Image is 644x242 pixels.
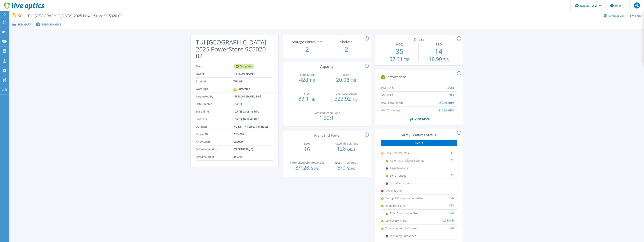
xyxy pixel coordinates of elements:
[196,108,234,115] span: Start Time
[290,40,324,44] p: Storage Controllers
[234,85,250,93] div: 0 detected
[196,146,234,153] span: Software Version
[351,78,356,83] span: TiB
[196,93,234,100] span: Requested By
[289,44,325,54] p: 2
[328,165,364,171] p: 8 / 0
[328,44,364,54] p: 2
[234,64,254,69] div: Complete
[423,217,454,221] div: 10,240 GiB
[309,112,344,114] p: Data Reduction Ratio
[423,149,454,153] div: 61
[311,166,319,171] span: Gb/s
[381,75,457,80] h2: Performance
[234,70,255,77] span: [PERSON_NAME]
[404,57,410,62] span: TiB
[234,130,244,138] span: 2764261
[381,99,420,103] span: Peak Throughput
[234,146,253,153] span: [TECHNICAL_ID]
[289,77,325,83] p: 428
[234,115,259,123] span: [DATE] 16:12:49 UTC
[447,92,454,95] span: 1,783
[18,23,31,26] span: Summary
[439,99,454,103] span: 652.09 MB/s
[42,23,61,26] span: Performance
[347,147,355,152] span: Gb/s
[390,164,428,172] span: Asynchronous
[443,57,449,62] span: TiB
[310,97,315,102] span: TiB
[408,115,430,123] span: View More
[390,232,428,240] span: Including unmapped volumes
[609,15,625,17] span: Download Excel
[385,149,423,157] span: Total Live Volumes
[352,97,358,102] span: TiB
[329,92,363,95] p: Over-Subscribed
[381,107,420,110] span: 95% Throughput
[329,74,363,76] p: Used
[234,138,243,145] span: SC5020
[234,93,261,100] span: [PERSON_NAME], Dell
[328,96,364,102] p: 323.92
[381,47,418,56] p: 35
[385,195,423,202] span: Dedup & Compression In-Use
[196,138,234,145] span: Array Model
[234,123,268,130] span: 7 days, 17 hours, 7 minutes
[196,153,234,160] span: Serial Number
[289,165,325,171] p: 8 / 128
[329,142,363,145] p: Rated Throughput
[309,78,315,83] span: TiB
[234,153,243,160] span: 356914
[420,47,457,56] p: 14
[420,56,457,62] p: 48.90
[25,14,123,18] span: TUI [GEOGRAPHIC_DATA] 2025 PowerStore SC5020-02
[390,179,428,187] span: Semi-Synchronous
[390,210,428,217] span: Total Snapshot In-Use
[289,146,325,152] p: 16
[290,161,324,164] p: Fibre Channel/Throughput
[381,84,420,88] span: Peak IOPS
[423,202,454,206] div: 252
[329,161,364,164] p: iSCSI/Throughput
[234,78,242,85] span: TUI AG
[635,4,639,7] span: ML
[635,15,642,17] span: Share
[234,108,259,115] span: [DATE] 23:05:16 UTC
[196,85,234,93] span: Warnings
[385,225,423,232] span: Total Number of Volumes
[196,78,234,85] span: Account
[329,40,364,44] p: Shelves
[423,225,454,228] div: 126
[347,166,355,171] span: Gb/s
[196,70,234,77] span: Owner
[196,39,273,60] h2: TUI [GEOGRAPHIC_DATA] 2025 PowerStore SC5020-02
[428,157,454,161] div: 61
[196,115,234,123] span: End Time
[385,217,423,224] span: Max Volume Size
[381,56,418,62] p: 57.31
[428,210,454,213] div: 126
[196,63,234,70] span: Status
[428,172,454,176] div: 61
[381,133,457,137] h3: Array Features Status
[289,96,325,102] p: 83.1
[423,195,454,198] div: 126
[390,157,428,164] span: Automatic Failover Settings
[328,77,364,83] p: 20.98
[309,115,345,120] p: 1.66:1
[328,146,364,152] p: 128
[385,202,423,209] span: Snapshot count
[196,130,234,138] span: Project ID
[439,107,454,110] span: 210.29 MB/s
[381,92,420,95] span: 95% IOPS
[196,123,234,130] span: Duration
[234,100,242,108] span: [DATE]
[420,43,457,47] h3: SSD
[447,84,454,88] span: 4,083
[415,142,423,145] span: 356914
[290,92,324,95] p: Free
[290,74,324,76] p: Configured
[390,172,428,179] span: Synchronous
[381,43,418,47] h3: HDD
[290,143,324,145] p: Total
